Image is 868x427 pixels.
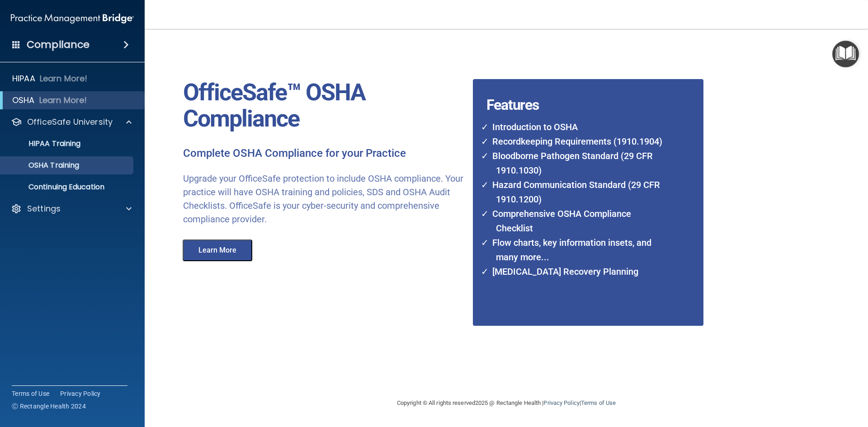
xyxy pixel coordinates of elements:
[27,203,61,214] p: Settings
[176,247,261,254] a: Learn More
[183,172,466,226] p: Upgrade your OfficeSafe protection to include OSHA compliance. Your practice will have OSHA train...
[6,183,129,192] p: Continuing Education
[183,80,466,132] p: OfficeSafe™ OSHA Compliance
[832,41,859,67] button: Open Resource Center
[27,117,113,127] p: OfficeSafe University
[6,139,80,148] p: HIPAA Training
[543,399,579,406] a: Privacy Policy
[487,178,668,206] li: Hazard Communication Standard (29 CFR 1910.1200)
[487,264,668,279] li: [MEDICAL_DATA] Recovery Planning
[12,402,86,411] span: Ⓒ Rectangle Health 2024
[12,389,49,398] a: Terms of Use
[473,79,679,97] h4: Features
[40,73,88,84] p: Learn More!
[183,146,466,161] p: Complete OSHA Compliance for your Practice
[11,203,132,214] a: Settings
[487,235,668,264] li: Flow charts, key information insets, and many more...
[487,206,668,235] li: Comprehensive OSHA Compliance Checklist
[581,399,616,406] a: Terms of Use
[12,95,35,106] p: OSHA
[60,389,101,398] a: Privacy Policy
[11,9,134,28] img: PMB logo
[27,38,90,51] h4: Compliance
[12,73,35,84] p: HIPAA
[341,389,671,418] div: Copyright © All rights reserved 2025 @ Rectangle Health | |
[487,134,668,149] li: Recordkeeping Requirements (1910.1904)
[487,120,668,134] li: Introduction to OSHA
[11,117,132,127] a: OfficeSafe University
[487,149,668,178] li: Bloodborne Pathogen Standard (29 CFR 1910.1030)
[39,95,87,106] p: Learn More!
[183,239,252,261] button: Learn More
[6,161,79,170] p: OSHA Training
